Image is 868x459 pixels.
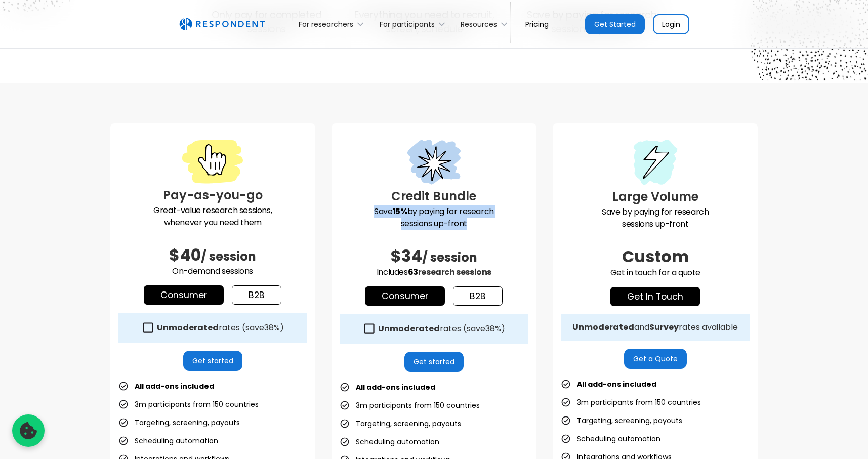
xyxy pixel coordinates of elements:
li: Targeting, screening, payouts [561,413,682,428]
a: Get Started [585,14,645,34]
li: Targeting, screening, payouts [340,416,461,431]
li: 3m participants from 150 countries [561,395,701,409]
span: research sessions [418,266,491,278]
strong: Unmoderated [157,322,219,333]
div: Resources [455,12,517,36]
a: Get a Quote [624,349,687,369]
h3: Credit Bundle [340,187,528,205]
a: Consumer [365,286,445,306]
p: Great-value research sessions, whenever you need them [118,204,307,229]
div: For participants [374,12,454,36]
span: 38% [485,323,501,335]
div: and rates available [572,322,738,332]
span: / session [201,248,256,265]
li: Scheduling automation [561,432,660,446]
a: b2b [453,286,503,306]
span: $34 [391,244,422,267]
span: Custom [622,245,689,268]
strong: 15% [393,205,407,217]
div: For researchers [293,12,374,36]
div: Resources [461,19,497,29]
li: 3m participants from 150 countries [118,397,259,411]
p: Get in touch for a quote [561,267,750,279]
h3: Large Volume [561,188,750,206]
h3: Pay-as-you-go [118,186,307,204]
img: Untitled UI logotext [179,18,265,31]
strong: Survey [649,321,679,333]
a: home [179,18,265,31]
a: b2b [232,285,281,305]
strong: Unmoderated [572,321,634,333]
span: / session [422,249,477,266]
a: Consumer [144,285,224,305]
div: For participants [380,19,435,29]
li: Scheduling automation [340,435,439,449]
li: Scheduling automation [118,434,218,448]
span: $40 [169,243,201,266]
a: Login [653,14,689,34]
a: Get started [183,351,242,371]
p: On-demand sessions [118,265,307,277]
strong: Unmoderated [378,323,440,335]
span: 63 [408,266,418,278]
a: get in touch [610,287,700,306]
li: 3m participants from 150 countries [340,398,480,412]
li: Targeting, screening, payouts [118,415,240,430]
span: 38% [264,322,280,333]
strong: All add-ons included [577,379,656,389]
p: Includes [340,266,528,278]
a: Get started [404,352,464,372]
strong: All add-ons included [356,382,435,392]
p: Save by paying for research sessions up-front [561,206,750,230]
p: Save by paying for research sessions up-front [340,205,528,230]
div: rates (save ) [157,323,284,333]
strong: All add-ons included [135,381,214,391]
div: rates (save ) [378,324,505,334]
div: For researchers [299,19,353,29]
a: Pricing [517,12,557,36]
